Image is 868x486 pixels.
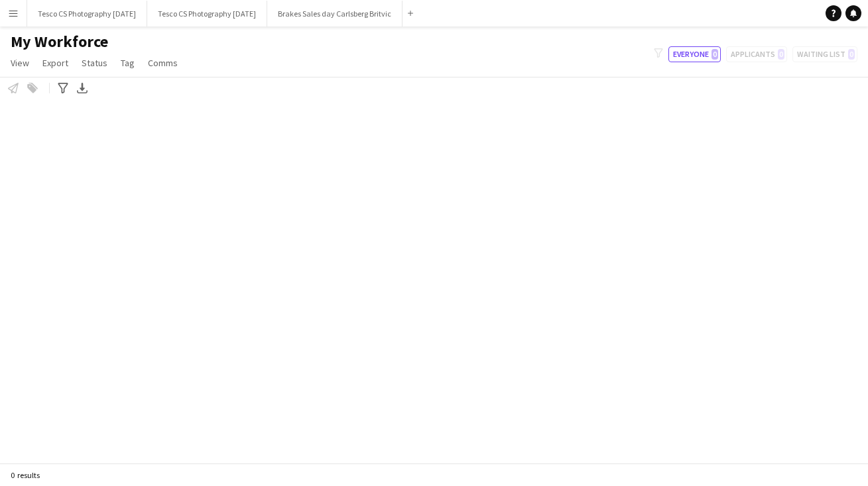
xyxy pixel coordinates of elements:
[143,54,183,72] a: Comms
[42,57,68,69] span: Export
[712,49,718,60] span: 0
[121,57,135,69] span: Tag
[267,1,403,26] button: Brakes Sales day Carlsberg Britvic
[27,1,147,26] button: Tesco CS Photography [DATE]
[11,57,29,69] span: View
[147,1,267,26] button: Tesco CS Photography [DATE]
[5,54,34,72] a: View
[11,32,108,52] span: My Workforce
[668,46,721,62] button: Everyone0
[82,57,107,69] span: Status
[76,54,113,72] a: Status
[115,54,140,72] a: Tag
[74,80,90,96] app-action-btn: Export XLSX
[37,54,74,72] a: Export
[55,80,71,96] app-action-btn: Advanced filters
[148,57,178,69] span: Comms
